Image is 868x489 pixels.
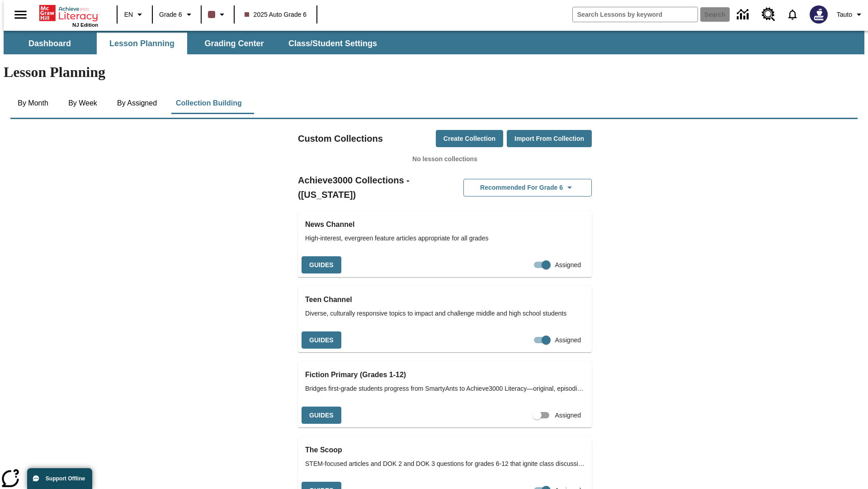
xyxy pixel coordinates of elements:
[27,468,92,489] button: Support Offline
[804,3,833,26] button: Select a new avatar
[39,3,98,28] div: Home
[833,6,868,23] button: Profile/Settings
[555,411,581,420] span: Assigned
[305,309,585,318] span: Diverse, culturally responsive topics to impact and challenge middle and high school students
[573,7,698,22] input: search field
[555,336,581,345] span: Assigned
[305,293,585,306] h3: Teen Channel
[245,10,307,19] span: 2025 Auto Grade 6
[72,22,98,28] span: NJ Edition
[436,130,503,148] button: Create Collection
[4,33,385,54] div: SubNavbar
[4,31,864,54] div: SubNavbar
[463,179,592,197] button: Recommended for Grade 6
[305,218,585,231] h3: News Channel
[305,444,585,456] h3: The Scoop
[7,1,34,28] button: Open side menu
[169,92,249,114] button: Collection Building
[204,6,231,23] button: Class color is dark brown. Change class color
[302,256,341,274] button: Guides
[305,234,585,243] span: High-interest, evergreen feature articles appropriate for all grades
[298,154,592,164] p: No lesson collections
[281,33,384,54] button: Class/Student Settings
[731,2,756,27] a: Data Center
[10,92,56,114] button: By Month
[756,2,781,27] a: Resource Center, Will open in new tab
[298,173,445,202] h2: Achieve3000 Collections - ([US_STATE])
[781,3,804,26] a: Notifications
[120,6,149,23] button: Language: EN, Select a language
[97,33,187,54] button: Lesson Planning
[156,6,198,23] button: Grade: Grade 6, Select a grade
[4,64,864,81] h1: Lesson Planning
[110,92,164,114] button: By Assigned
[305,459,585,469] span: STEM-focused articles and DOK 2 and DOK 3 questions for grades 6-12 that ignite class discussions...
[305,384,585,393] span: Bridges first-grade students progress from SmartyAnts to Achieve3000 Literacy—original, episodic ...
[555,260,581,270] span: Assigned
[305,369,585,381] h3: Fiction Primary (Grades 1-12)
[39,4,98,22] a: Home
[46,475,85,482] span: Support Offline
[60,92,105,114] button: By Week
[298,131,383,146] h2: Custom Collections
[302,331,341,349] button: Guides
[159,10,182,19] span: Grade 6
[124,10,133,19] span: EN
[507,130,592,148] button: Import from Collection
[810,5,828,24] img: Avatar
[5,33,95,54] button: Dashboard
[837,10,852,19] span: Tauto
[302,407,341,424] button: Guides
[189,33,279,54] button: Grading Center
